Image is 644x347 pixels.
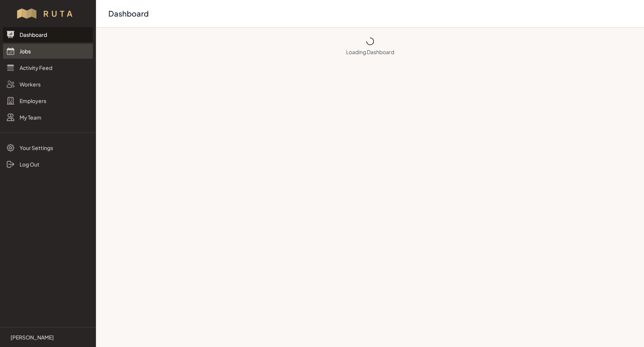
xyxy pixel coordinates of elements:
[3,77,93,92] a: Workers
[3,93,93,108] a: Employers
[96,48,644,56] p: Loading Dashboard
[3,60,93,75] a: Activity Feed
[3,44,93,59] a: Jobs
[11,333,54,341] p: [PERSON_NAME]
[3,157,93,172] a: Log Out
[16,8,80,20] img: Workflow
[3,110,93,125] a: My Team
[108,8,626,19] h2: Dashboard
[3,140,93,155] a: Your Settings
[6,333,90,341] a: [PERSON_NAME]
[3,27,93,42] a: Dashboard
